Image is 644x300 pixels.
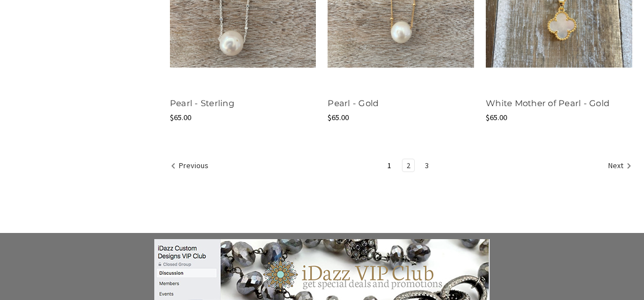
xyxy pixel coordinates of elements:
[170,159,632,174] nav: pagination
[171,159,212,174] a: Previous
[486,98,609,108] a: White Mother of Pearl - Gold
[328,112,349,122] span: $65.00
[383,159,395,172] a: Page 1 of 3
[328,98,378,108] a: Pearl - Gold
[170,112,191,122] span: $65.00
[604,159,632,174] a: Next
[421,159,433,172] a: Page 3 of 3
[170,98,234,108] a: Pearl - Sterling
[486,112,507,122] span: $65.00
[402,159,414,172] a: Page 2 of 3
